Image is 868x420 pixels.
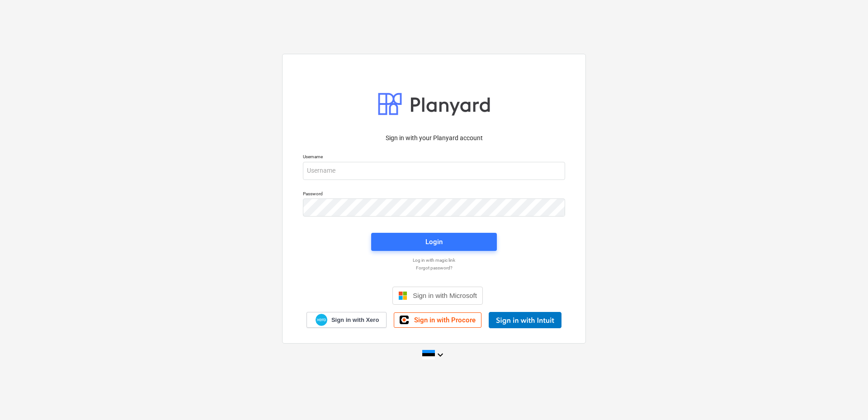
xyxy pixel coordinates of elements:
[303,162,565,180] input: Username
[371,233,497,251] button: Login
[414,316,476,324] span: Sign in with Procore
[298,257,570,263] a: Log in with magic link
[398,291,407,300] img: Microsoft logo
[303,154,565,161] p: Username
[298,265,570,271] a: Forgot password?
[394,312,481,328] a: Sign in with Procore
[307,312,387,328] a: Sign in with Xero
[413,292,477,299] span: Sign in with Microsoft
[425,236,443,248] div: Login
[435,349,446,360] i: keyboard_arrow_down
[331,316,379,324] span: Sign in with Xero
[303,133,565,143] p: Sign in with your Planyard account
[303,191,565,198] p: Password
[316,314,327,326] img: Xero logo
